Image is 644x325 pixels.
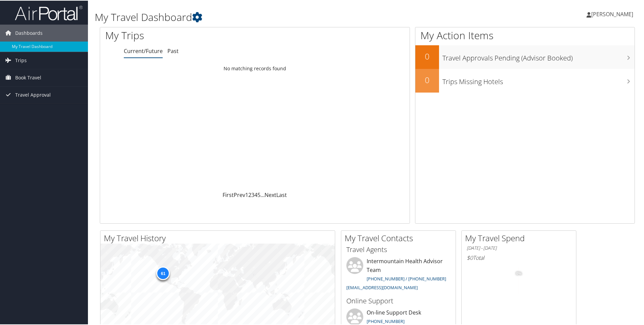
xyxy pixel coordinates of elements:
h2: My Travel Spend [465,232,576,243]
a: Last [276,191,287,198]
a: 0Travel Approvals Pending (Advisor Booked) [415,45,635,68]
td: No matching records found [100,62,410,74]
h3: Travel Approvals Pending (Advisor Booked) [442,49,635,62]
a: 0Trips Missing Hotels [415,68,635,92]
span: Dashboards [15,24,43,41]
h1: My Trips [105,28,276,42]
h2: 0 [415,74,439,85]
a: 3 [251,191,254,198]
span: $0 [467,253,473,261]
tspan: 0% [516,271,522,275]
h2: My Travel History [104,232,335,243]
h3: Trips Missing Hotels [442,73,635,86]
span: Travel Approval [15,86,51,103]
div: 61 [156,266,170,279]
a: 4 [254,191,257,198]
h3: Online Support [346,296,451,305]
a: [PHONE_NUMBER] / [PHONE_NUMBER] [367,275,446,281]
a: [EMAIL_ADDRESS][DOMAIN_NAME] [346,284,418,290]
span: Book Travel [15,69,41,85]
h6: Total [467,253,571,261]
span: [PERSON_NAME] [591,10,633,17]
h2: My Travel Contacts [345,232,456,243]
h1: My Action Items [415,28,635,42]
span: Trips [15,51,27,68]
a: 5 [257,191,260,198]
h2: 0 [415,50,439,61]
span: … [260,191,264,198]
h6: [DATE] - [DATE] [467,244,571,251]
a: Next [264,191,276,198]
h3: Travel Agents [346,244,451,254]
a: Prev [234,191,245,198]
a: [PERSON_NAME] [586,3,640,24]
a: 1 [245,191,248,198]
h1: My Travel Dashboard [95,9,458,24]
a: [PHONE_NUMBER] [367,318,405,324]
a: First [223,191,234,198]
img: airportal-logo.png [15,4,83,20]
li: Intermountain Health Advisor Team [343,256,454,293]
a: 2 [248,191,251,198]
a: Current/Future [124,47,163,54]
a: Past [167,47,179,54]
